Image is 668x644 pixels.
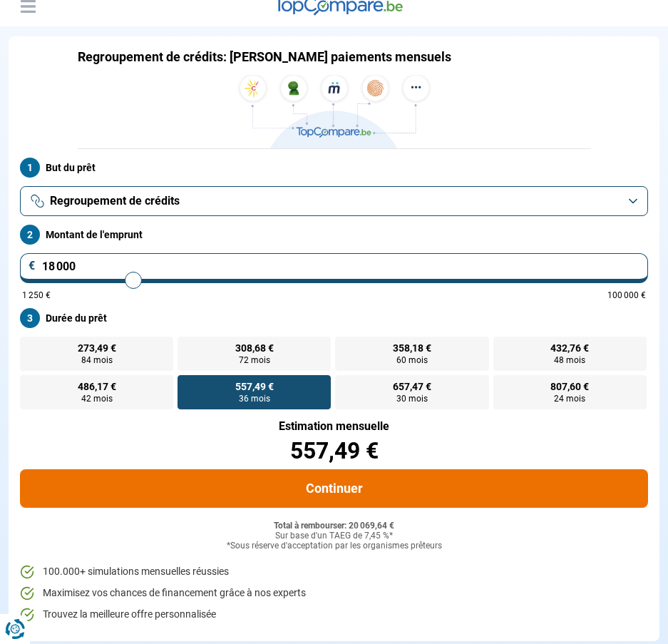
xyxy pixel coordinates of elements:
[239,394,270,403] span: 36 mois
[78,49,451,65] h1: Regroupement de crédits: [PERSON_NAME] paiements mensuels
[78,382,116,392] span: 486,17 €
[20,541,648,551] div: *Sous réserve d'acceptation par les organismes prêteurs
[20,421,648,432] div: Estimation mensuelle
[554,356,585,364] span: 48 mois
[29,260,36,272] span: €
[20,186,648,216] button: Regroupement de crédits
[239,356,270,364] span: 72 mois
[20,565,648,579] li: 100.000+ simulations mensuelles réussies
[22,291,51,300] span: 1 250 €
[550,343,589,353] span: 432,76 €
[550,382,589,392] span: 807,60 €
[20,531,648,541] div: Sur base d'un TAEG de 7,45 %*
[235,343,274,353] span: 308,68 €
[396,356,428,364] span: 60 mois
[20,586,648,600] li: Maximisez vos chances de financement grâce à nos experts
[20,439,648,462] div: 557,49 €
[396,394,428,403] span: 30 mois
[20,608,648,622] li: Trouvez la meilleure offre personnalisée
[20,521,648,531] div: Total à rembourser: 20 069,64 €
[20,158,648,178] label: But du prêt
[20,469,648,508] button: Continuer
[554,394,585,403] span: 24 mois
[78,343,116,353] span: 273,49 €
[81,356,113,364] span: 84 mois
[20,225,648,245] label: Montant de l'emprunt
[50,193,180,209] span: Regroupement de crédits
[235,75,434,148] img: TopCompare.be
[393,343,431,353] span: 358,18 €
[20,308,648,328] label: Durée du prêt
[607,291,646,300] span: 100 000 €
[81,394,113,403] span: 42 mois
[235,382,274,392] span: 557,49 €
[393,382,431,392] span: 657,47 €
